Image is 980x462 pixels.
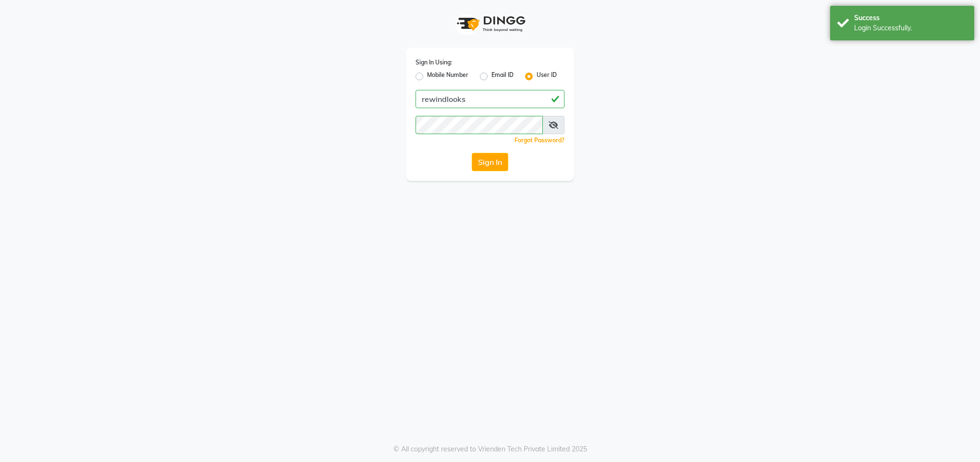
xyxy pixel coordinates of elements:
div: Login Successfully. [854,23,967,33]
label: User ID [537,71,557,82]
label: Email ID [491,71,514,82]
button: Sign In [472,153,508,171]
div: Success [854,13,967,23]
input: Username [416,116,543,134]
input: Username [416,90,564,108]
img: logo1.svg [452,10,528,38]
label: Sign In Using: [416,58,452,67]
label: Mobile Number [427,71,468,82]
a: Forgot Password? [514,137,564,144]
